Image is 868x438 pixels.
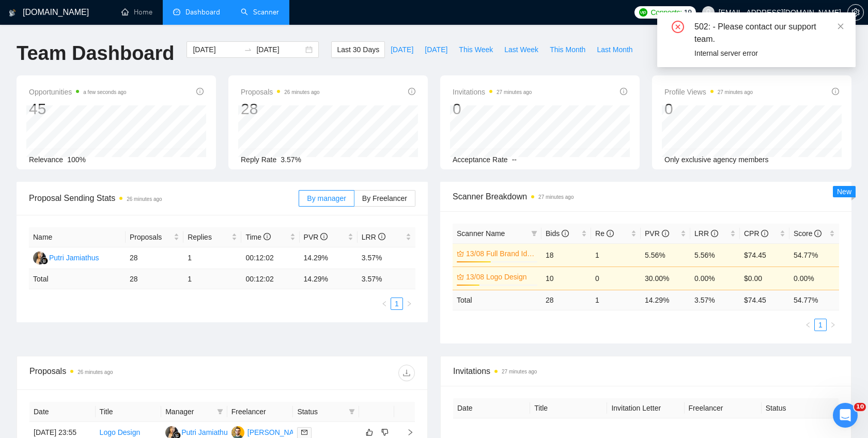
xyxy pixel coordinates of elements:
span: info-circle [196,88,204,95]
a: setting [847,8,864,17]
img: PJ [33,252,46,264]
button: left [802,319,814,331]
span: info-circle [408,88,415,95]
span: CPR [744,229,768,238]
span: 3.57% [281,155,301,164]
span: left [381,301,388,307]
th: Status [762,398,839,418]
th: Invitation Letter [607,398,684,418]
span: By Freelancer [362,194,407,202]
td: 5.56% [641,243,690,267]
td: 00:12:02 [241,269,299,289]
span: info-circle [562,230,569,237]
button: [DATE] [385,41,419,58]
span: This Month [550,44,585,55]
span: Manager [165,406,213,417]
span: filter [215,404,225,419]
div: 502: - Please contact our support team. [694,21,843,45]
span: like [366,428,373,436]
span: close [837,23,844,30]
time: 27 minutes ago [497,89,532,95]
span: info-circle [814,230,822,237]
td: 28 [126,247,183,269]
a: searchScanner [241,8,279,17]
span: Last 30 Days [337,44,379,55]
iframe: Intercom live chat [833,403,858,428]
td: 0.00% [789,267,839,290]
td: 18 [541,243,591,267]
button: right [827,319,839,331]
span: Scanner Breakdown [453,190,839,203]
span: Re [595,229,614,238]
a: 13/08 Logo Design [466,271,535,283]
span: Scanner Name [457,229,505,238]
td: 1 [183,247,241,269]
div: Internal server error [694,48,843,59]
span: info-circle [662,230,669,237]
th: Freelancer [685,398,762,418]
td: 10 [541,267,591,290]
div: 0 [453,99,532,119]
span: user [705,9,712,16]
a: 13/08 Full Brand Identity [466,248,535,259]
div: 0 [664,99,753,119]
li: 1 [391,298,403,310]
button: [DATE] [419,41,453,58]
span: right [830,322,836,328]
input: End date [256,44,303,55]
li: Previous Page [802,319,814,331]
span: Status [297,406,345,417]
td: 14.29 % [300,269,358,289]
th: Freelancer [227,402,293,422]
td: $ 74.45 [740,290,789,310]
span: filter [529,226,539,241]
span: 100% [67,155,86,164]
span: New [837,187,851,196]
li: Next Page [403,298,415,310]
td: 14.29% [300,247,358,269]
td: Total [29,269,126,289]
span: Replies [188,231,229,243]
img: upwork-logo.png [639,8,647,17]
li: 1 [814,319,827,331]
span: left [805,322,811,328]
th: Manager [161,402,227,422]
td: 5.56% [690,243,740,267]
time: 27 minutes ago [538,194,574,200]
img: logo [9,5,16,21]
button: setting [847,4,864,21]
li: Previous Page [378,298,391,310]
td: 3.57 % [690,290,740,310]
span: Proposals [130,231,172,243]
td: Total [453,290,541,310]
img: gigradar-bm.png [41,257,48,264]
span: filter [347,404,357,419]
span: info-circle [378,233,385,240]
span: Last Week [504,44,538,55]
time: 26 minutes ago [78,369,113,375]
span: Proposal Sending Stats [29,192,299,205]
th: Title [530,398,607,418]
span: [DATE] [425,44,447,55]
span: info-circle [320,233,328,240]
time: 26 minutes ago [284,89,319,95]
span: info-circle [607,230,614,237]
span: crown [457,250,464,257]
span: dislike [381,428,389,436]
span: Invitations [453,86,532,98]
span: LRR [362,233,385,241]
button: This Week [453,41,499,58]
th: Date [453,398,530,418]
td: 0 [591,267,641,290]
div: Putri Jamiathus [49,252,99,263]
button: Last Week [499,41,544,58]
span: right [406,301,412,307]
span: PVR [645,229,669,238]
span: download [399,369,414,377]
input: Start date [193,44,240,55]
td: 1 [591,243,641,267]
h1: Team Dashboard [17,41,174,66]
td: 3.57 % [358,269,415,289]
div: 45 [29,99,127,119]
span: info-circle [620,88,627,95]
